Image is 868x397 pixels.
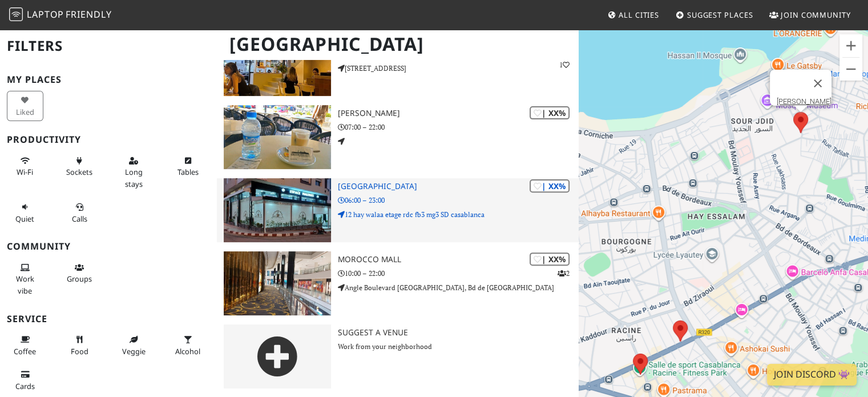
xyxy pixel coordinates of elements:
[220,29,576,60] h1: [GEOGRAPHIC_DATA]
[115,151,152,193] button: Long stays
[17,167,33,177] span: Stable Wi-Fi
[671,5,758,25] a: Suggest Places
[15,381,35,391] span: Credit cards
[224,324,330,388] img: gray-place-d2bdb4477600e061c01bd816cc0f2ef0cfcb1ca9e3ad78868dd16fb2af073a21.png
[169,151,206,182] button: Tables
[217,324,579,388] a: Suggest a Venue Work from your neighborhood
[7,241,210,252] h3: Community
[767,364,857,386] a: Join Discord 👾
[603,5,664,25] a: All Cities
[7,314,210,324] h3: Service
[61,151,98,182] button: Sockets
[338,182,579,191] h3: [GEOGRAPHIC_DATA]
[125,167,143,189] span: Long stays
[72,214,87,224] span: Video/audio calls
[530,252,570,266] div: | XX%
[9,7,23,21] img: LaptopFriendly
[619,10,659,20] span: All Cities
[338,328,579,338] h3: Suggest a Venue
[7,134,210,145] h3: Productivity
[61,258,98,288] button: Groups
[7,330,43,360] button: Coffee
[71,346,88,356] span: Food
[338,109,579,118] h3: [PERSON_NAME]
[338,122,579,133] p: 07:00 – 22:00
[7,365,43,395] button: Cards
[7,74,210,85] h3: My Places
[122,346,146,356] span: Veggie
[115,330,152,360] button: Veggie
[530,179,570,193] div: | XX%
[27,8,64,21] span: Laptop
[7,258,43,300] button: Work vibe
[804,70,831,97] button: Close
[338,341,579,352] p: Work from your neighborhood
[15,214,34,224] span: Quiet
[338,209,579,220] p: 12 hay walaa etage rdc fb3 mg3 SD casablanca
[530,106,570,119] div: | XX%
[777,97,831,106] a: [PERSON_NAME]
[169,330,206,360] button: Alcohol
[7,29,210,63] h2: Filters
[7,151,43,182] button: Wi-Fi
[67,274,92,284] span: Group tables
[338,195,579,206] p: 06:00 – 23:00
[338,282,579,293] p: Angle Boulevard [GEOGRAPHIC_DATA], Bd de [GEOGRAPHIC_DATA]
[224,251,330,315] img: Morocco Mall
[217,105,579,169] a: rose de medina | XX% [PERSON_NAME] 07:00 – 22:00
[14,346,36,356] span: Coffee
[7,198,43,228] button: Quiet
[66,167,92,177] span: Power sockets
[217,178,579,242] a: Espace maldives | XX% [GEOGRAPHIC_DATA] 06:00 – 23:00 12 hay walaa etage rdc fb3 mg3 SD casablanca
[16,274,34,295] span: People working
[175,346,200,356] span: Alcohol
[66,8,111,21] span: Friendly
[765,5,855,25] a: Join Community
[177,167,199,177] span: Work-friendly tables
[781,10,851,20] span: Join Community
[687,10,753,20] span: Suggest Places
[558,268,570,279] p: 2
[839,58,862,81] button: Zoom out
[224,105,330,169] img: rose de medina
[338,268,579,279] p: 10:00 – 22:00
[338,255,579,264] h3: Morocco Mall
[224,178,330,242] img: Espace maldives
[61,330,98,360] button: Food
[61,198,98,228] button: Calls
[217,251,579,315] a: Morocco Mall | XX% 2 Morocco Mall 10:00 – 22:00 Angle Boulevard [GEOGRAPHIC_DATA], Bd de [GEOGRAP...
[839,34,862,57] button: Zoom in
[9,5,112,25] a: LaptopFriendly LaptopFriendly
